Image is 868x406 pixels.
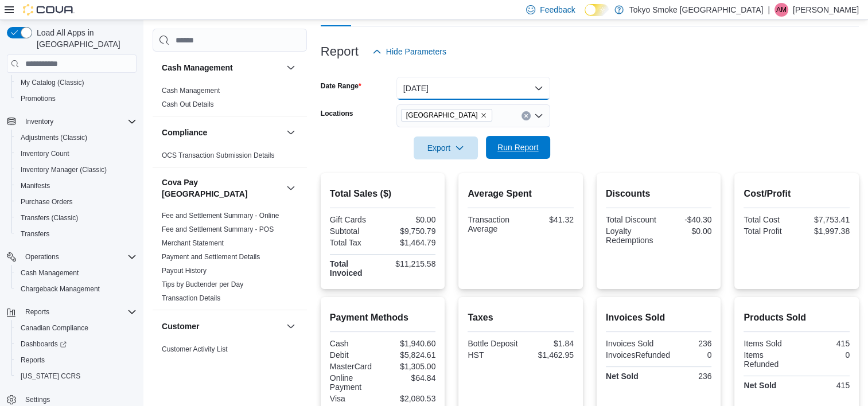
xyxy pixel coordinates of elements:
button: Inventory [2,114,141,130]
h2: Invoices Sold [606,311,712,325]
div: $0.00 [385,215,435,224]
button: Purchase Orders [11,194,141,210]
span: Manifests [16,179,137,193]
a: Cash Management [162,87,220,95]
div: Angie Martin [774,3,788,17]
span: AM [776,3,787,17]
div: Gift Cards [330,215,380,224]
span: Settings [25,395,50,404]
span: Fee and Settlement Summary - POS [162,225,274,234]
div: Loyalty Redemptions [606,227,656,245]
a: Payment and Settlement Details [162,253,260,261]
div: Visa [330,394,380,403]
h3: Customer [162,321,199,332]
h3: Report [321,45,359,58]
a: My Catalog (Classic) [16,76,89,89]
div: 236 [661,339,711,348]
a: Payout History [162,267,207,275]
div: $64.84 [385,373,435,382]
span: Promotions [16,92,137,106]
span: Dashboards [16,337,137,351]
div: $1.84 [523,339,574,348]
span: Adjustments (Classic) [21,133,87,142]
button: Remove Mount Pearl Commonwealth from selection in this group [480,112,487,119]
div: Total Cost [744,215,794,224]
label: Date Range [321,81,361,91]
button: Canadian Compliance [11,320,141,336]
div: Invoices Sold [606,339,656,348]
span: Manifests [21,181,50,190]
span: Cash Management [16,266,137,280]
span: Inventory Manager (Classic) [21,165,107,174]
img: Cova [23,4,75,15]
div: $1,464.79 [385,238,435,247]
span: Chargeback Management [21,284,100,294]
span: Customer Activity List [162,345,228,354]
button: Transfers (Classic) [11,210,141,226]
div: Debit [330,350,380,360]
a: OCS Transaction Submission Details [162,151,275,159]
div: 0 [799,350,850,360]
a: Inventory Count [16,147,74,161]
span: [GEOGRAPHIC_DATA] [406,110,478,121]
span: Inventory Manager (Classic) [16,163,137,177]
span: OCS Transaction Submission Details [162,151,275,160]
span: Canadian Compliance [16,321,137,335]
span: Transfers (Classic) [16,211,137,225]
div: Total Tax [330,238,380,247]
a: Chargeback Management [16,282,104,296]
h2: Average Spent [468,187,574,201]
a: Customer Activity List [162,345,228,353]
span: [US_STATE] CCRS [21,372,80,381]
div: $11,215.58 [385,259,435,268]
div: $5,824.61 [385,350,435,360]
a: Transaction Details [162,294,220,302]
h3: Cash Management [162,62,233,73]
button: Customer [284,319,298,333]
span: Mount Pearl Commonwealth [401,109,492,122]
h2: Total Sales ($) [330,187,436,201]
p: [PERSON_NAME] [793,3,859,17]
div: Items Refunded [744,350,794,369]
span: Export [421,136,471,159]
button: Inventory [21,115,58,128]
a: Dashboards [16,337,71,351]
a: Dashboards [11,336,141,352]
button: Reports [2,304,141,320]
button: Compliance [162,127,282,138]
div: Transaction Average [468,215,518,233]
div: Compliance [153,149,307,167]
div: Subtotal [330,227,380,236]
button: Promotions [11,91,141,107]
button: Inventory Count [11,146,141,162]
a: [US_STATE] CCRS [16,369,85,383]
span: Canadian Compliance [21,323,88,333]
div: InvoicesRefunded [606,350,670,360]
a: Tips by Budtender per Day [162,280,243,288]
div: 236 [661,372,711,381]
span: Inventory [25,117,53,126]
strong: Total Invoiced [330,259,363,278]
button: Cash Management [284,61,298,75]
div: Online Payment [330,373,380,392]
span: Reports [25,307,49,317]
div: Cova Pay [GEOGRAPHIC_DATA] [153,209,307,310]
span: Reports [16,353,137,367]
button: Transfers [11,226,141,242]
div: Total Profit [744,227,794,236]
button: Cash Management [162,62,282,73]
span: Operations [21,250,137,264]
span: Load All Apps in [GEOGRAPHIC_DATA] [32,27,137,50]
div: $0.00 [661,227,711,236]
span: Transaction Details [162,294,220,303]
button: Cova Pay [GEOGRAPHIC_DATA] [162,177,282,200]
span: Purchase Orders [16,195,137,209]
label: Locations [321,109,353,118]
div: Bottle Deposit [468,339,518,348]
div: Items Sold [744,339,794,348]
div: $1,462.95 [523,350,574,360]
button: Operations [21,250,64,264]
span: Run Report [497,142,539,153]
a: Cash Out Details [162,100,214,108]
